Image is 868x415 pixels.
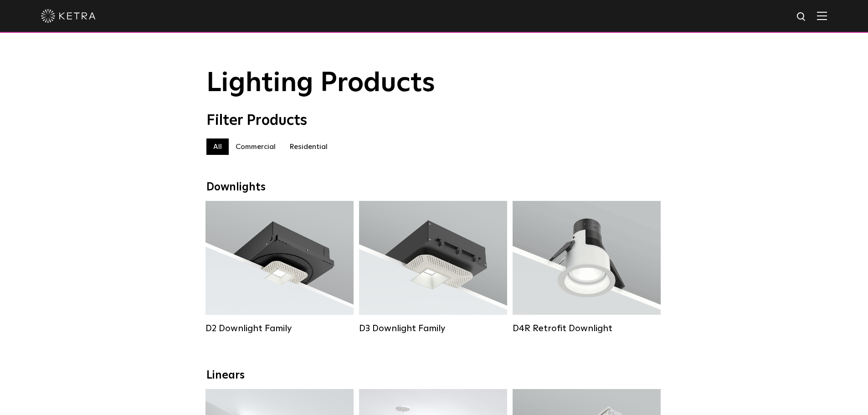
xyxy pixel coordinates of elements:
[513,323,661,334] div: D4R Retrofit Downlight
[513,201,661,338] a: D4R Retrofit Downlight Lumen Output:800Colors:White / BlackBeam Angles:15° / 25° / 40° / 60°Watta...
[206,369,662,382] div: Linears
[206,181,662,194] div: Downlights
[206,138,229,155] label: All
[817,11,827,20] img: Hamburger%20Nav.svg
[206,112,662,129] div: Filter Products
[282,138,334,155] label: Residential
[359,323,507,334] div: D3 Downlight Family
[359,201,507,338] a: D3 Downlight Family Lumen Output:700 / 900 / 1100Colors:White / Black / Silver / Bronze / Paintab...
[206,70,435,97] span: Lighting Products
[229,138,282,155] label: Commercial
[796,11,807,23] img: search icon
[205,201,354,338] a: D2 Downlight Family Lumen Output:1200Colors:White / Black / Gloss Black / Silver / Bronze / Silve...
[205,323,354,334] div: D2 Downlight Family
[41,9,96,23] img: ketra-logo-2019-white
